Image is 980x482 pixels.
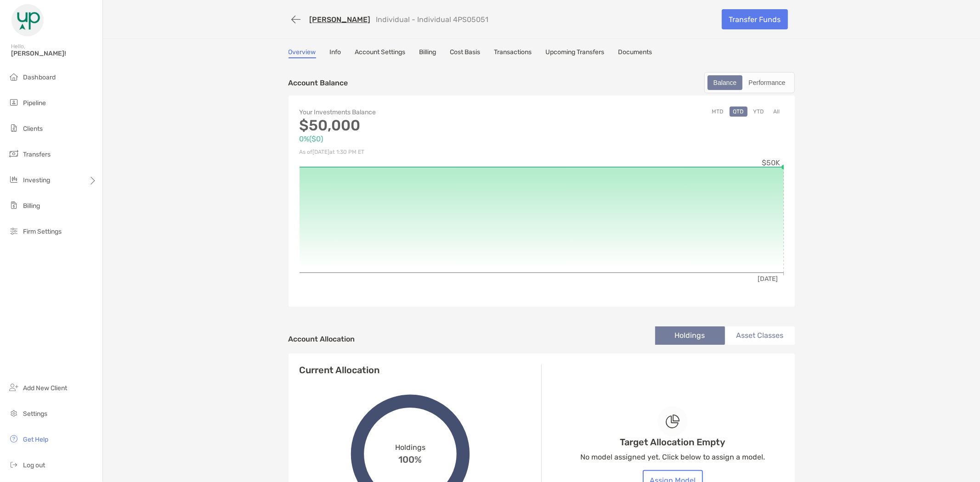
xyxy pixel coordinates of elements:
[23,99,46,107] span: Pipeline
[8,97,19,108] img: pipeline icon
[289,77,348,89] p: Account Balance
[8,71,19,82] img: dashboard icon
[23,176,50,184] span: Investing
[23,151,51,158] span: Transfers
[23,228,62,235] span: Firm Settings
[11,4,44,37] img: Zoe Logo
[300,120,542,131] p: $50,000
[725,326,795,345] li: Asset Classes
[23,410,47,418] span: Settings
[762,158,780,167] tspan: $50K
[708,106,727,117] button: MTD
[750,106,768,117] button: YTD
[8,382,19,393] img: add_new_client icon
[618,48,652,58] a: Documents
[8,408,19,419] img: settings icon
[743,76,790,89] div: Performance
[23,436,48,443] span: Get Help
[770,106,784,117] button: All
[758,275,778,283] tspan: [DATE]
[494,48,532,58] a: Transactions
[8,433,19,444] img: get-help icon
[620,437,725,448] h4: Target Allocation Empty
[8,123,19,134] img: clients icon
[23,73,56,81] span: Dashboard
[419,48,436,58] a: Billing
[8,225,19,236] img: firm-settings icon
[8,200,19,211] img: billing icon
[708,76,742,89] div: Balance
[11,50,97,57] span: [PERSON_NAME]!
[23,202,40,210] span: Billing
[546,48,605,58] a: Upcoming Transfers
[289,335,355,343] h4: Account Allocation
[580,451,765,463] p: No model assigned yet. Click below to assign a model.
[8,174,19,185] img: investing icon
[23,461,45,469] span: Log out
[330,48,341,58] a: Info
[8,148,19,159] img: transfers icon
[289,48,316,58] a: Overview
[655,326,725,345] li: Holdings
[23,125,43,133] span: Clients
[395,443,425,452] span: Holdings
[704,72,795,93] div: segmented control
[399,452,422,465] span: 100%
[310,15,371,24] a: [PERSON_NAME]
[376,15,489,24] p: Individual - Individual 4PS05051
[355,48,406,58] a: Account Settings
[300,146,542,158] p: As of [DATE] at 1:30 PM ET
[730,106,748,117] button: QTD
[300,106,542,118] p: Your Investments Balance
[300,364,380,376] h4: Current Allocation
[8,459,19,470] img: logout icon
[450,48,481,58] a: Cost Basis
[23,384,67,392] span: Add New Client
[722,9,788,29] a: Transfer Funds
[300,133,542,145] p: 0% ( $0 )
